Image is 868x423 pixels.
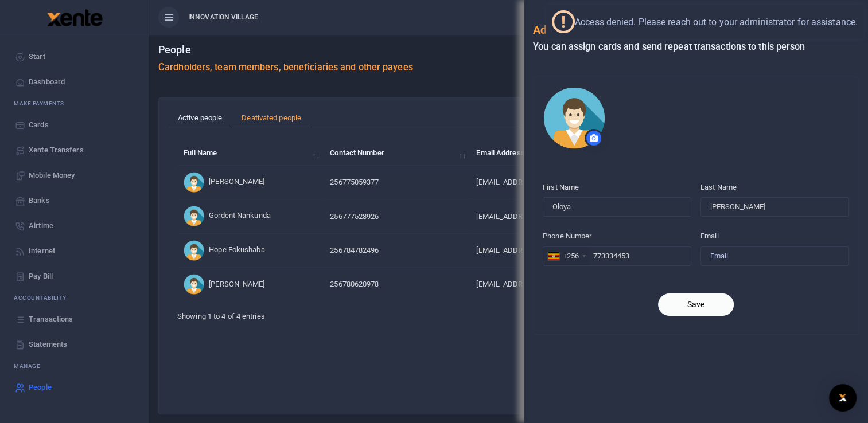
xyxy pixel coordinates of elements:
[575,17,858,28] div: Access denied. Please reach out to your administrator for assistance.
[470,166,620,199] td: [EMAIL_ADDRESS][DOMAIN_NAME]
[177,166,324,199] td: [PERSON_NAME]
[470,141,620,166] th: Email Address: activate to sort column ascending
[700,197,849,217] input: Last Name
[700,182,737,193] label: Last Name
[232,107,311,129] a: Deativated people
[177,199,324,233] td: Gordent Nankunda
[9,238,139,264] a: Internet
[9,289,139,307] li: Ac
[29,271,53,282] span: Pay Bill
[9,44,139,69] a: Start
[9,138,139,163] a: Xente Transfers
[561,13,566,31] div: !
[9,264,139,289] a: Pay Bill
[533,41,838,53] h5: You can assign cards and send repeat transactions to this person
[177,234,324,268] td: Hope Fokushaba
[470,268,620,301] td: [EMAIL_ADDRESS][DOMAIN_NAME]
[29,76,65,88] span: Dashboard
[324,141,470,166] th: Contact Number: activate to sort column ascending
[543,246,691,266] input: Enter phone number
[177,141,324,166] th: Full Name: activate to sort column ascending
[324,268,470,301] td: 256780620978
[46,13,103,21] a: logo-small logo-large logo-large
[29,245,55,257] span: Internet
[470,199,620,233] td: [EMAIL_ADDRESS][DOMAIN_NAME]
[829,384,857,412] div: Open Intercom Messenger
[533,23,838,37] h5: Add a new person
[543,197,691,217] input: First Name
[158,44,859,56] h4: People
[20,100,64,107] span: ake Payments
[20,363,41,369] span: anage
[563,250,579,262] div: +256
[9,332,139,357] a: Statements
[158,62,859,73] h5: Cardholders, team members, beneficiaries and other payees
[470,234,620,268] td: [EMAIL_ADDRESS][DOMAIN_NAME]
[22,295,66,301] span: countability
[9,375,139,400] a: People
[9,357,139,375] li: M
[324,199,470,233] td: 256777528926
[9,188,139,213] a: Banks
[29,339,67,350] span: Statements
[543,230,591,242] label: Phone Number
[543,247,589,265] div: Uganda: +256
[9,69,139,95] a: Dashboard
[29,51,45,62] span: Start
[658,293,734,316] button: Save
[29,144,84,156] span: Xente Transfers
[9,95,139,112] li: M
[29,170,75,181] span: Mobile Money
[29,314,73,325] span: Transactions
[9,163,139,188] a: Mobile Money
[9,307,139,332] a: Transactions
[177,304,449,322] div: Showing 1 to 4 of 4 entries
[168,107,232,129] a: Active people
[9,213,139,238] a: Airtime
[29,382,52,393] span: People
[177,268,324,301] td: [PERSON_NAME]
[324,234,470,268] td: 256784782496
[47,9,103,26] img: logo-large
[543,182,579,193] label: First Name
[9,112,139,138] a: Cards
[324,166,470,199] td: 256775059377
[29,220,53,232] span: Airtime
[29,195,50,206] span: Banks
[700,230,719,242] label: Email
[700,246,849,266] input: Email
[184,12,263,22] span: INNOVATION VILLAGE
[29,119,49,131] span: Cards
